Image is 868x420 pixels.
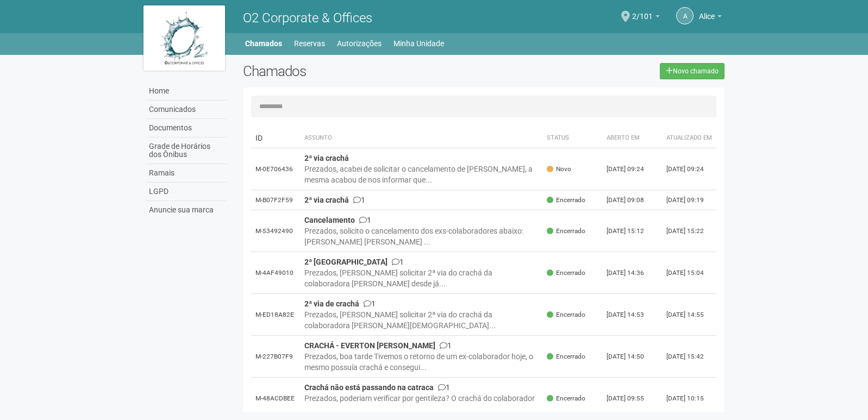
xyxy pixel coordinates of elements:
[304,225,539,247] div: Prezados, solicito o cancelamento dos exs-colaboradores abaixo: [PERSON_NAME] [PERSON_NAME] ...
[143,5,225,71] img: logo.jpg
[602,190,662,210] td: [DATE] 09:08
[602,378,662,419] td: [DATE] 09:55
[251,252,300,294] td: M-4AF49010
[353,196,365,204] span: 1
[251,378,300,419] td: M-48ACDBEE
[699,2,715,21] span: Alice
[547,227,585,236] span: Encerrado
[251,210,300,252] td: M-53492490
[146,82,227,101] a: Home
[304,393,539,415] div: Prezados, poderiam verificar por gentileza? O crachá do colaborador [PERSON_NAME] não está passan...
[662,148,716,190] td: [DATE] 09:24
[662,378,716,419] td: [DATE] 10:15
[394,36,444,51] a: Minha Unidade
[547,310,585,319] span: Encerrado
[547,196,585,205] span: Encerrado
[662,336,716,378] td: [DATE] 15:42
[243,63,434,79] h2: Chamados
[602,336,662,378] td: [DATE] 14:50
[304,351,539,373] div: Prezados, boa tarde Tivemos o retorno de um ex-colaborador hoje, o mesmo possuía crachá e consegu...
[146,164,227,183] a: Ramais
[547,394,585,403] span: Encerrado
[294,36,325,51] a: Reservas
[146,119,227,137] a: Documentos
[304,154,349,162] strong: 2ª via crachá
[300,128,543,148] th: Assunto
[602,252,662,294] td: [DATE] 14:36
[243,10,372,26] span: O2 Corporate & Offices
[602,128,662,148] th: Aberto em
[304,196,349,204] strong: 2ª via crachá
[304,164,539,185] div: Prezados, acabei de solicitar o cancelamento de [PERSON_NAME], a mesma acabou de nos informar que...
[251,148,300,190] td: M-0E706436
[251,128,300,148] td: ID
[304,258,388,266] strong: 2ª [GEOGRAPHIC_DATA]
[662,210,716,252] td: [DATE] 15:22
[251,190,300,210] td: M-B07F2F59
[146,137,227,164] a: Grade de Horários dos Ônibus
[359,216,371,224] span: 1
[662,190,716,210] td: [DATE] 09:19
[602,148,662,190] td: [DATE] 09:24
[547,352,585,361] span: Encerrado
[438,383,450,392] span: 1
[304,341,435,350] strong: CRACHÁ - EVERTON [PERSON_NAME]
[662,128,716,148] th: Atualizado em
[547,268,585,278] span: Encerrado
[660,63,725,79] a: Novo chamado
[602,294,662,336] td: [DATE] 14:53
[364,299,376,308] span: 1
[245,36,282,51] a: Chamados
[251,336,300,378] td: M-227B07F9
[304,299,359,308] strong: 2ª via de crachá
[146,201,227,219] a: Anuncie sua marca
[542,128,602,148] th: Status
[547,165,571,174] span: Novo
[440,341,452,350] span: 1
[632,2,653,21] span: 2/101
[304,267,539,289] div: Prezados, [PERSON_NAME] solicitar 2ª via do crachá da colaboradora [PERSON_NAME] desde já...
[676,7,694,24] a: A
[392,258,404,266] span: 1
[304,309,539,331] div: Prezados, [PERSON_NAME] solicitar 2ª via do crachá da colaboradora [PERSON_NAME][DEMOGRAPHIC_DATA...
[632,14,660,22] a: 2/101
[337,36,382,51] a: Autorizações
[251,294,300,336] td: M-ED18A82E
[699,14,722,22] a: Alice
[662,252,716,294] td: [DATE] 15:04
[662,294,716,336] td: [DATE] 14:55
[304,216,355,224] strong: Cancelamento
[304,383,434,392] strong: Crachá não está passando na catraca
[146,101,227,119] a: Comunicados
[602,210,662,252] td: [DATE] 15:12
[146,183,227,201] a: LGPD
